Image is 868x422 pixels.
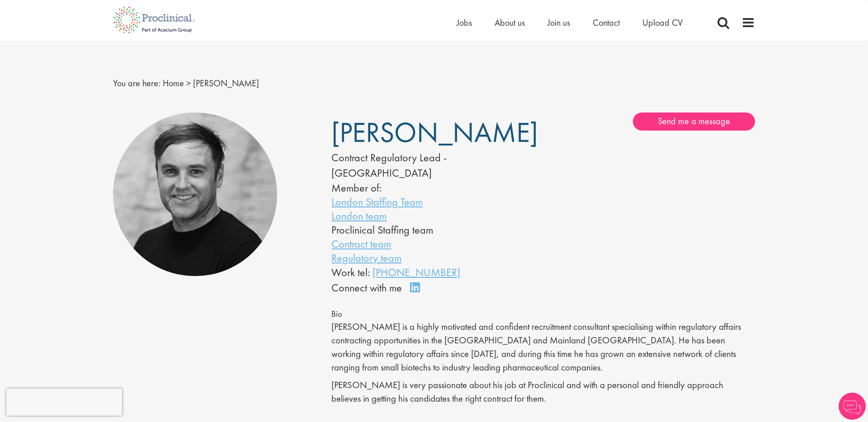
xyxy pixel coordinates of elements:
img: Peter Duvall [113,113,277,277]
a: Contract team [331,237,391,251]
a: Jobs [457,17,472,28]
a: London Staffing Team [331,195,423,209]
label: Member of: [331,181,382,195]
a: London team [331,209,387,223]
span: Work tel: [331,265,370,279]
iframe: reCAPTCHA [6,389,122,416]
a: Regulatory team [331,251,401,265]
img: Chatbot [839,393,866,420]
a: About us [495,17,525,28]
li: Proclinical Staffing team [331,223,516,237]
p: [PERSON_NAME] is a highly motivated and confident recruitment consultant specialising within regu... [331,320,755,374]
a: [PHONE_NUMBER] [373,265,460,279]
a: Contact [593,17,620,28]
a: breadcrumb link [163,77,184,89]
span: [PERSON_NAME] [193,77,259,89]
p: [PERSON_NAME] is very passionate about his job at Proclinical and with a personal and friendly ap... [331,379,755,405]
span: > [186,77,191,89]
a: Upload CV [642,17,683,28]
span: [PERSON_NAME] [331,114,538,150]
span: You are here: [113,77,160,89]
a: Send me a message [633,113,755,131]
div: Contract Regulatory Lead - [GEOGRAPHIC_DATA] [331,150,516,181]
a: Join us [547,17,570,28]
span: Bio [331,309,342,319]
